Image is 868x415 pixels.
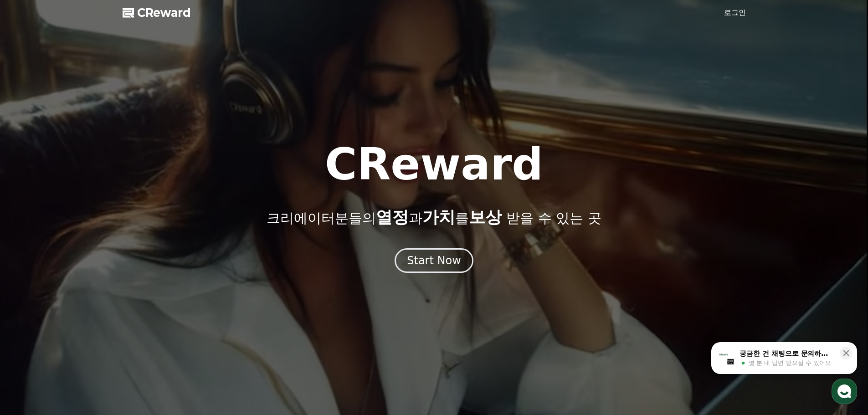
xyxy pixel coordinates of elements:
span: 보상 [469,208,502,226]
button: Start Now [395,248,473,273]
a: 로그인 [724,7,746,18]
p: 크리에이터분들의 과 를 받을 수 있는 곳 [267,208,601,226]
a: 설정 [118,289,175,312]
span: 열정 [376,208,409,226]
span: CReward [137,5,191,20]
a: 홈 [3,289,60,312]
span: 가치 [422,208,455,226]
a: CReward [123,5,191,20]
div: Start Now [407,253,461,268]
h1: CReward [325,143,543,186]
span: 설정 [141,302,152,310]
span: 대화 [83,303,94,310]
a: Start Now [395,257,473,266]
a: 대화 [60,289,118,312]
span: 홈 [29,302,34,310]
